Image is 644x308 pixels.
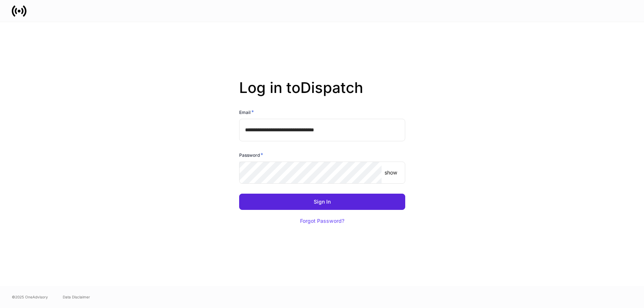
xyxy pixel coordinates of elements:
h6: Email [239,108,254,116]
span: © 2025 OneAdvisory [12,294,48,300]
button: Forgot Password? [291,213,354,229]
h2: Log in to Dispatch [239,79,405,108]
p: show [385,169,397,176]
h6: Password [239,151,263,159]
div: Forgot Password? [300,218,344,224]
button: Sign In [239,194,405,210]
a: Data Disclaimer [63,294,90,300]
div: Sign In [314,199,331,204]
